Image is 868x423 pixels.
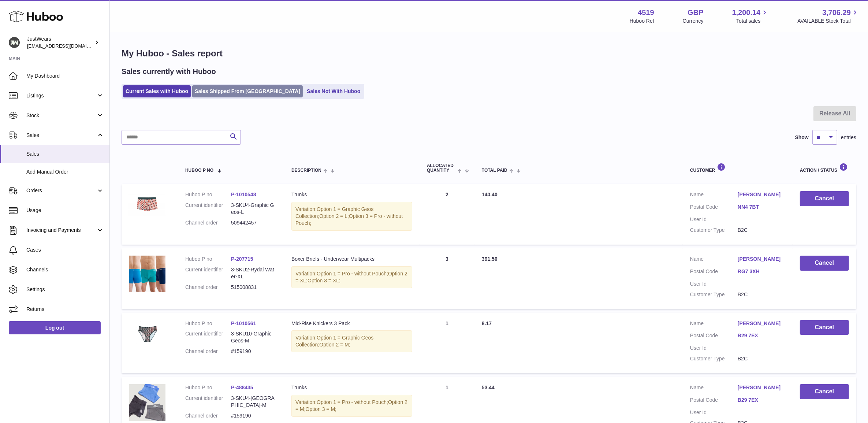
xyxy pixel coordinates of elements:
[27,43,108,49] span: [EMAIL_ADDRESS][DOMAIN_NAME]
[26,112,96,119] span: Stock
[690,163,785,173] div: Customer
[129,256,165,292] img: 45191690877220.png
[291,266,412,288] div: Variation:
[231,284,277,291] dd: 515008831
[317,399,388,405] span: Option 1 = Pro - without Pouch;
[738,227,785,234] dd: B2C
[231,256,253,262] a: P-207715
[738,320,785,327] a: [PERSON_NAME]
[690,355,738,362] dt: Customer Type
[690,256,738,264] dt: Name
[800,320,849,335] button: Cancel
[185,266,231,280] dt: Current identifier
[129,384,165,421] img: 45191661910069.jpg
[231,385,253,390] a: P-488435
[122,67,216,77] h2: Sales currently with Huboo
[231,266,277,280] dd: 3-SKU2-Rydal Water-XL
[295,213,403,226] span: Option 3 = Pro - without Pouch;
[420,313,474,374] td: 1
[690,227,738,234] dt: Customer Type
[27,36,93,49] div: JustWears
[26,187,96,194] span: Orders
[690,384,738,393] dt: Name
[690,191,738,200] dt: Name
[482,256,498,262] span: 391.50
[185,330,231,344] dt: Current identifier
[9,321,101,334] a: Log out
[185,348,231,355] dt: Channel order
[482,168,507,173] span: Total paid
[231,348,277,355] dd: #159190
[690,216,738,223] dt: User Id
[800,191,849,206] button: Cancel
[822,8,851,18] span: 3,706.29
[122,48,856,59] h1: My Huboo - Sales report
[797,18,859,25] span: AVAILABLE Stock Total
[26,207,104,214] span: Usage
[185,320,231,327] dt: Huboo P no
[185,256,231,263] dt: Huboo P no
[185,168,213,173] span: Huboo P no
[26,266,104,273] span: Channels
[482,320,492,326] span: 8.17
[26,286,104,293] span: Settings
[738,268,785,275] a: RG7 3XH
[690,332,738,341] dt: Postal Code
[291,256,412,263] div: Boxer Briefs - Underwear Multipacks
[308,278,340,283] span: Option 3 = XL;
[291,330,412,352] div: Variation:
[683,18,704,25] div: Currency
[185,395,231,409] dt: Current identifier
[185,384,231,391] dt: Huboo P no
[26,246,104,253] span: Cases
[185,219,231,226] dt: Channel order
[291,168,321,173] span: Description
[295,206,373,219] span: Option 1 = Graphic Geos Collection;
[26,73,104,79] span: My Dashboard
[26,132,96,139] span: Sales
[319,213,349,219] span: Option 2 = L;
[732,8,769,25] a: 1,200.14 Total sales
[427,163,456,173] span: ALLOCATED Quantity
[231,219,277,226] dd: 509442457
[129,191,165,216] img: 45191726768990.jpg
[800,163,849,173] div: Action / Status
[841,134,856,141] span: entries
[738,191,785,198] a: [PERSON_NAME]
[482,192,498,197] span: 140.40
[291,384,412,391] div: Trunks
[295,271,407,283] span: Option 2 = XL;
[231,192,256,197] a: P-1010548
[630,18,654,25] div: Huboo Ref
[291,191,412,198] div: Trunks
[295,399,407,412] span: Option 2 = M;
[688,8,703,18] strong: GBP
[690,281,738,287] dt: User Id
[26,151,104,157] span: Sales
[26,227,96,234] span: Invoicing and Payments
[795,134,809,141] label: Show
[690,268,738,277] dt: Postal Code
[690,320,738,329] dt: Name
[738,384,785,391] a: [PERSON_NAME]
[231,202,277,216] dd: 3-SKU4-Graphic Geos-L
[420,184,474,245] td: 2
[26,92,96,99] span: Listings
[690,291,738,298] dt: Customer Type
[482,385,495,390] span: 53.44
[738,355,785,362] dd: B2C
[800,256,849,271] button: Cancel
[738,256,785,263] a: [PERSON_NAME]
[736,18,769,25] span: Total sales
[306,406,336,412] span: Option 3 = M;
[185,284,231,291] dt: Channel order
[420,248,474,309] td: 3
[738,291,785,298] dd: B2C
[800,384,849,399] button: Cancel
[797,8,859,25] a: 3,706.29 AVAILABLE Stock Total
[638,8,654,18] strong: 4519
[738,332,785,339] a: B29 7EX
[231,330,277,344] dd: 3-SKU10-Graphic Geos-M
[185,202,231,216] dt: Current identifier
[231,412,277,419] dd: #159190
